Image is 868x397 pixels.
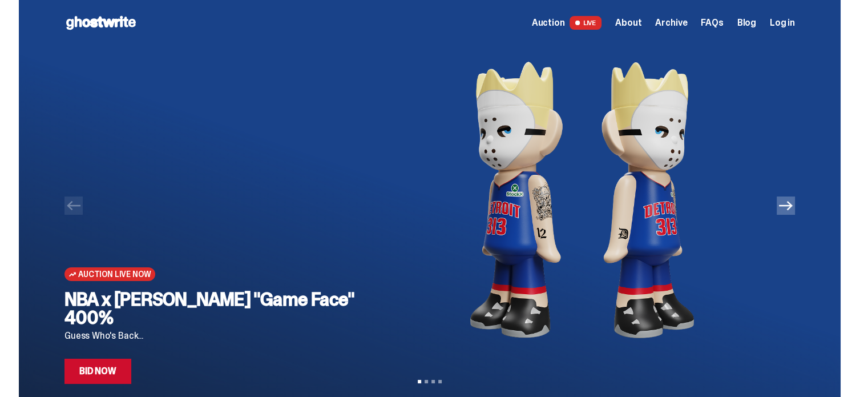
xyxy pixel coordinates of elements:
[777,197,795,215] button: Next
[615,18,641,27] a: About
[387,46,777,354] img: NBA x Eminem "Game Face" 400%
[418,380,421,383] button: View slide 1
[425,380,428,383] button: View slide 2
[737,18,756,27] a: Blog
[655,18,687,27] a: Archive
[64,290,369,327] h2: NBA x [PERSON_NAME] "Game Face" 400%
[532,18,565,27] span: Auction
[78,270,151,279] span: Auction Live Now
[570,16,602,30] span: LIVE
[438,380,442,383] button: View slide 4
[532,16,601,30] a: Auction LIVE
[431,380,435,383] button: View slide 3
[701,18,723,27] a: FAQs
[64,331,369,340] p: Guess Who's Back...
[64,197,83,215] button: Previous
[770,18,795,27] a: Log in
[64,359,131,384] a: Bid Now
